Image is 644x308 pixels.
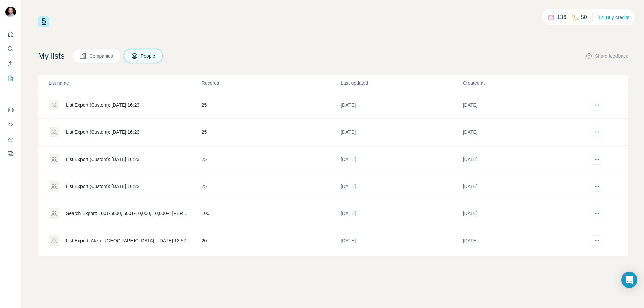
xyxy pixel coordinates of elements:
[201,227,340,254] td: 20
[49,80,201,86] p: List name
[340,173,462,200] td: [DATE]
[201,119,340,146] td: 25
[201,200,340,227] td: 100
[463,200,584,227] td: [DATE]
[341,80,462,86] p: Last updated
[201,91,340,119] td: 25
[5,28,16,40] button: Quick start
[5,104,16,116] button: Use Surfe on LinkedIn
[463,173,584,200] td: [DATE]
[581,13,587,21] p: 50
[66,156,139,163] div: List Export (Custom): [DATE] 16:23
[463,146,584,173] td: [DATE]
[592,181,602,192] button: actions
[592,127,602,137] button: actions
[592,100,602,110] button: actions
[66,237,186,244] div: List Export: Akzo - [GEOGRAPHIC_DATA] - [DATE] 13:52
[592,154,602,165] button: actions
[598,13,629,22] button: Buy credits
[592,208,602,219] button: actions
[201,173,340,200] td: 25
[141,53,156,59] span: People
[38,51,65,61] h4: My lists
[66,183,139,190] div: List Export (Custom): [DATE] 16:22
[89,53,114,59] span: Companies
[5,148,16,160] button: Feedback
[592,235,602,246] button: actions
[621,272,637,288] div: Open Intercom Messenger
[66,210,190,217] div: Search Export: 1001-5000, 5001-10,000, 10,000+, [PERSON_NAME] - [DATE] 16:24
[340,119,462,146] td: [DATE]
[5,7,16,17] img: Avatar
[586,53,628,59] button: Share feedback
[5,72,16,84] button: My lists
[201,146,340,173] td: 25
[5,133,16,145] button: Dashboard
[463,119,584,146] td: [DATE]
[66,102,139,108] div: List Export (Custom): [DATE] 16:23
[463,80,584,86] p: Created at
[340,91,462,119] td: [DATE]
[5,58,16,70] button: Enrich CSV
[463,227,584,254] td: [DATE]
[202,80,340,86] p: Records
[66,129,139,135] div: List Export (Custom): [DATE] 16:23
[340,146,462,173] td: [DATE]
[5,43,16,55] button: Search
[557,13,566,21] p: 136
[463,91,584,119] td: [DATE]
[340,200,462,227] td: [DATE]
[5,118,16,130] button: Use Surfe API
[340,227,462,254] td: [DATE]
[38,16,49,27] img: Surfe Logo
